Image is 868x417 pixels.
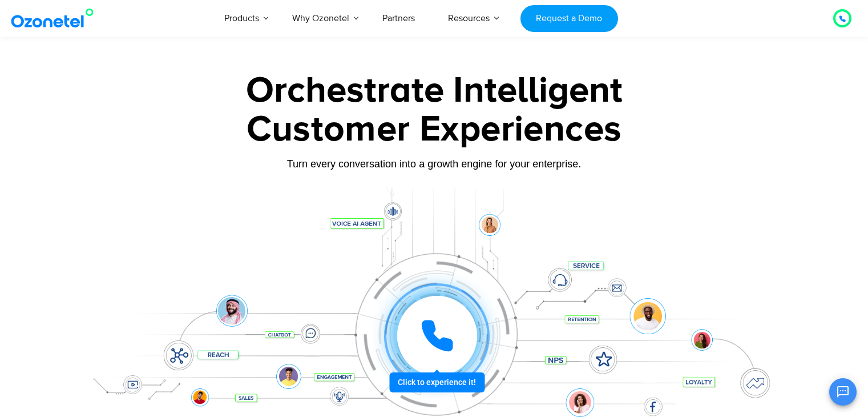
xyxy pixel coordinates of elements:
a: Request a Demo [520,5,618,32]
button: Open chat [829,378,857,406]
div: Orchestrate Intelligent [78,73,791,109]
div: Turn every conversation into a growth engine for your enterprise. [78,158,791,170]
div: Customer Experiences [78,102,791,157]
